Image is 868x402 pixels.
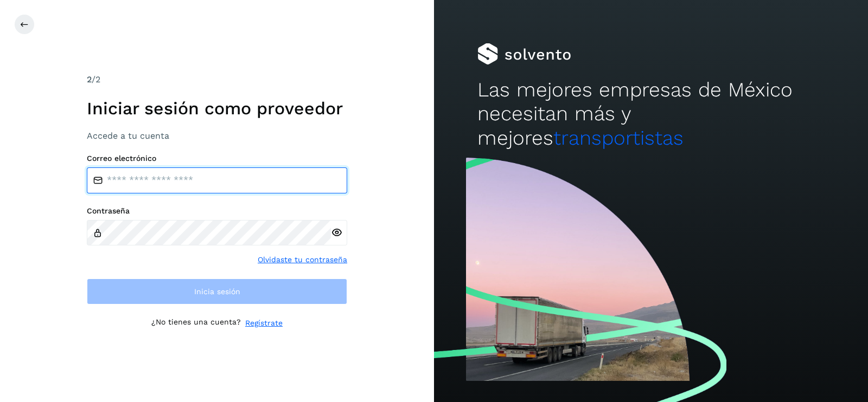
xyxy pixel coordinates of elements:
[87,73,347,86] div: /2
[87,131,347,141] h3: Accede a tu cuenta
[258,254,347,265] a: Olvidaste tu contraseña
[87,206,347,216] label: Contraseña
[87,154,347,163] label: Correo electrónico
[477,78,825,150] h2: Las mejores empresas de México necesitan más y mejores
[87,278,347,304] button: Inicia sesión
[553,126,684,150] span: transportistas
[87,98,347,119] h1: Iniciar sesión como proveedor
[151,317,241,329] p: ¿No tienes una cuenta?
[245,317,283,329] a: Regístrate
[87,74,92,85] span: 2
[194,288,240,295] span: Inicia sesión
